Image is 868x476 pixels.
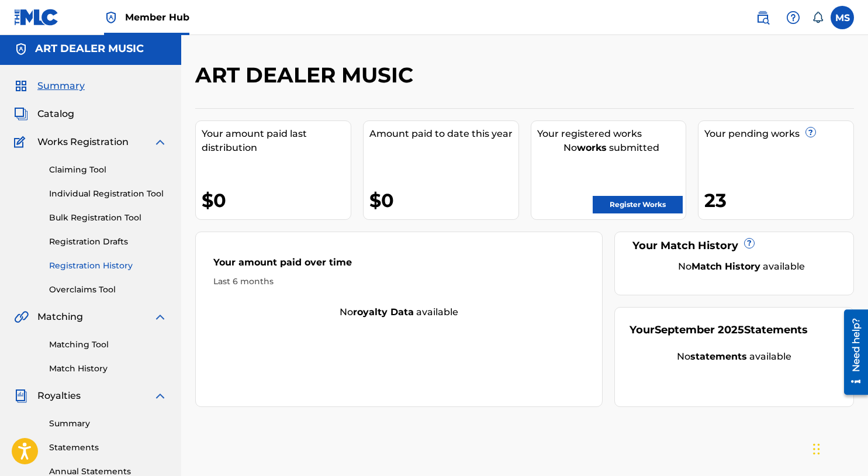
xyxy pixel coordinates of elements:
div: Drag [813,432,820,467]
h2: ART DEALER MUSIC [195,62,419,88]
div: Amount paid to date this year [369,127,518,141]
img: Catalog [14,107,28,121]
span: Summary [37,79,85,93]
a: Match History [49,363,167,375]
span: Catalog [37,107,74,121]
span: Royalties [37,389,81,403]
span: ? [806,127,815,137]
img: MLC Logo [14,9,59,26]
img: expand [153,310,167,324]
div: $0 [369,187,518,213]
img: Royalties [14,389,28,403]
a: Claiming Tool [49,164,167,176]
div: Your amount paid last distribution [202,127,351,155]
a: Overclaims Tool [49,284,167,296]
img: Top Rightsholder [104,11,118,25]
span: September 2025 [655,323,744,336]
a: Register Works [593,196,683,213]
div: Your pending works [704,127,853,141]
div: No submitted [537,141,686,155]
h5: ART DEALER MUSIC [35,42,144,56]
span: Member Hub [125,11,189,24]
img: Works Registration [14,135,29,149]
span: ? [745,239,754,248]
img: Matching [14,310,29,324]
div: Your amount paid over time [213,256,585,275]
div: No available [630,350,839,364]
img: Summary [14,79,28,93]
strong: Match History [691,261,760,272]
a: Bulk Registration Tool [49,212,167,224]
img: Accounts [14,42,28,56]
strong: statements [690,351,747,362]
div: No available [644,260,839,274]
div: 23 [704,187,853,213]
a: Registration History [49,260,167,272]
img: help [786,11,800,25]
strong: royalty data [353,306,414,318]
a: SummarySummary [14,79,85,93]
span: Works Registration [37,135,129,149]
div: Last 6 months [213,275,585,288]
div: User Menu [831,6,854,29]
img: search [756,11,770,25]
iframe: Chat Widget [810,420,868,476]
div: $0 [202,187,351,213]
div: No available [196,305,602,319]
div: Your Statements [630,322,808,338]
a: Registration Drafts [49,236,167,248]
span: Matching [37,310,83,324]
a: Individual Registration Tool [49,188,167,200]
div: Your Match History [630,238,839,254]
strong: works [577,142,607,153]
img: expand [153,389,167,403]
a: Statements [49,441,167,454]
div: Notifications [812,12,824,23]
div: Help [781,6,805,29]
iframe: Resource Center [835,305,868,399]
div: Your registered works [537,127,686,141]
img: expand [153,135,167,149]
a: CatalogCatalog [14,107,74,121]
a: Matching Tool [49,339,167,351]
a: Public Search [751,6,774,29]
a: Summary [49,418,167,430]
